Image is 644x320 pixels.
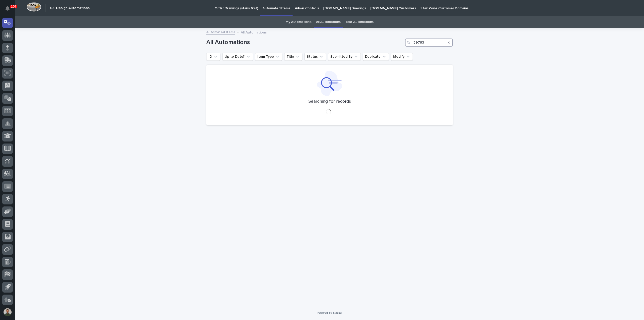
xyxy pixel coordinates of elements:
[405,39,453,47] input: Search
[206,29,235,35] a: Automated Items
[26,2,41,12] img: Workspace Logo
[50,6,90,10] h2: 03. Design Automations
[345,16,374,28] a: Test Automations
[317,311,342,314] a: Powered By Stacker
[308,99,351,104] p: Searching for records
[316,16,341,28] a: All Automations
[304,53,326,61] button: Status
[6,6,13,14] div: Notifications100
[391,53,413,61] button: Modify
[286,16,311,28] a: My Automations
[284,53,302,61] button: Title
[2,3,13,14] button: Notifications
[328,53,361,61] button: Submitted By
[206,53,220,61] button: ID
[11,5,16,8] p: 100
[222,53,253,61] button: Up to Date?
[206,39,403,46] h1: All Automations
[255,53,282,61] button: Item Type
[363,53,389,61] button: Duplicate
[241,29,267,35] p: All Automations
[2,307,13,317] button: users-avatar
